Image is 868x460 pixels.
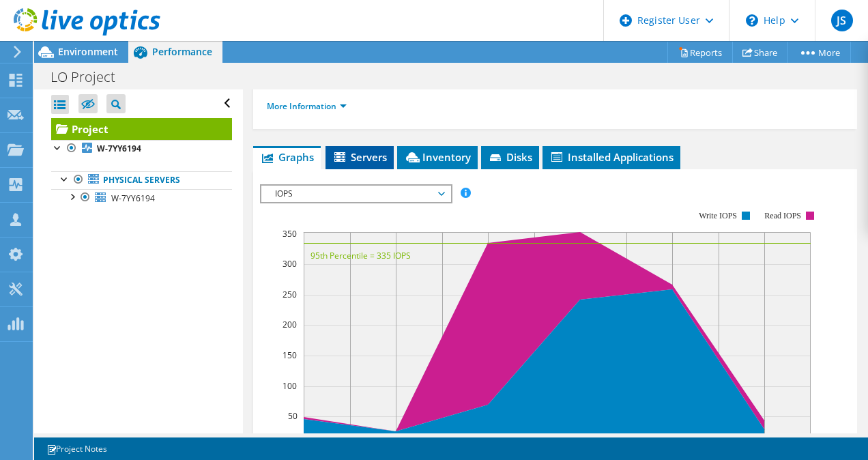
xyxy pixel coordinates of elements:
text: Read IOPS [764,211,801,220]
span: Servers [332,150,387,164]
h1: LO Project [44,70,136,85]
span: Environment [58,45,118,58]
b: W-7YY6194 [97,143,141,154]
span: Performance [152,45,212,58]
a: Project Notes [37,440,117,457]
text: Write IOPS [699,211,737,220]
a: Share [732,42,788,63]
a: Reports [667,42,733,63]
span: Graphs [260,150,314,164]
text: 200 [283,319,297,330]
span: JS [831,10,853,31]
span: Inventory [404,150,471,164]
svg: \n [746,14,758,27]
a: Project [51,118,232,140]
text: 250 [283,289,297,300]
a: W-7YY6194 [51,140,232,158]
text: 150 [283,349,297,361]
text: 100 [283,380,297,392]
text: 50 [288,410,298,422]
span: Installed Applications [549,150,674,164]
text: 350 [283,228,297,240]
span: W-7YY6194 [111,192,155,204]
text: 95th Percentile = 335 IOPS [310,250,411,261]
a: More Information [267,100,347,112]
span: IOPS [268,186,444,202]
a: More [787,42,851,63]
a: Physical Servers [51,171,232,189]
a: W-7YY6194 [51,189,232,207]
span: Disks [488,150,532,164]
text: 300 [283,258,297,270]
